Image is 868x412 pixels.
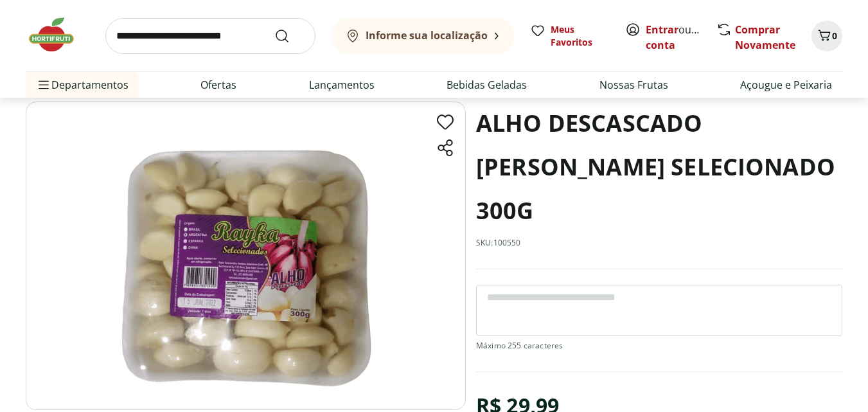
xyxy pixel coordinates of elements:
[646,22,678,37] a: Entrar
[105,18,315,54] input: search
[274,28,305,44] button: Submit Search
[447,77,527,93] a: Bebidas Geladas
[26,15,90,54] img: Hortifruti
[740,77,832,93] a: Açougue e Peixaria
[646,22,716,52] a: Criar conta
[200,77,236,93] a: Ofertas
[599,77,668,93] a: Nossas Frutas
[26,102,466,410] img: Principal
[366,28,488,42] b: Informe sua localização
[811,21,842,51] button: Carrinho
[735,22,795,52] a: Comprar Novamente
[551,23,610,49] span: Meus Favoritos
[476,238,521,248] p: SKU: 100550
[331,18,515,54] button: Informe sua localização
[309,77,375,93] a: Lançamentos
[36,69,128,100] span: Departamentos
[646,22,703,53] span: ou
[530,23,610,49] a: Meus Favoritos
[36,69,51,100] button: Menu
[832,30,837,42] span: 0
[476,102,842,233] h1: ALHO DESCASCADO [PERSON_NAME] SELECIONADO 300G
